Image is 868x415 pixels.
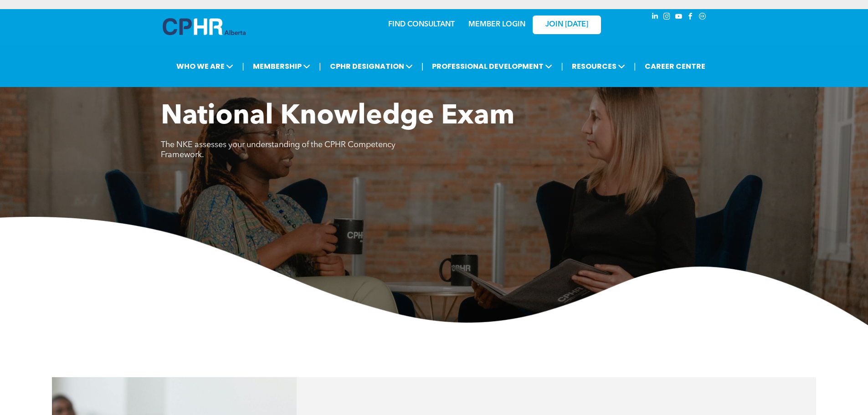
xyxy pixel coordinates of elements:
[561,57,563,76] li: |
[634,57,636,76] li: |
[650,11,660,24] a: linkedin
[698,11,708,24] a: Social network
[642,58,708,75] a: CAREER CENTRE
[174,58,236,75] span: WHO WE ARE
[161,141,395,159] span: The NKE assesses your understanding of the CPHR Competency Framework.
[327,58,416,75] span: CPHR DESIGNATION
[662,11,672,24] a: instagram
[686,11,696,24] a: facebook
[388,21,455,28] a: FIND CONSULTANT
[250,58,313,75] span: MEMBERSHIP
[319,57,321,76] li: |
[429,58,555,75] span: PROFESSIONAL DEVELOPMENT
[163,18,246,35] img: A blue and white logo for cp alberta
[242,57,244,76] li: |
[545,20,588,29] span: JOIN [DATE]
[569,58,628,75] span: RESOURCES
[161,103,514,130] span: National Knowledge Exam
[468,21,525,28] a: MEMBER LOGIN
[674,11,684,24] a: youtube
[421,57,424,76] li: |
[533,15,601,34] a: JOIN [DATE]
